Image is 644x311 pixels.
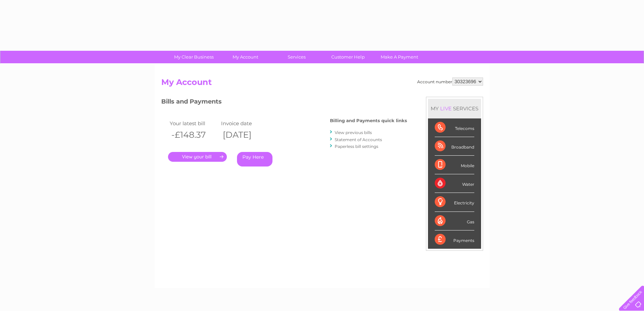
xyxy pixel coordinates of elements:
td: Invoice date [219,119,271,128]
td: Your latest bill [168,119,220,128]
div: Telecoms [435,118,474,137]
a: Services [269,51,325,63]
a: My Clear Business [166,51,222,63]
th: [DATE] [219,128,271,142]
div: Water [435,174,474,193]
th: -£148.37 [168,128,220,142]
div: Electricity [435,193,474,212]
div: Account number [417,77,483,86]
a: View previous bills [335,130,372,135]
div: Broadband [435,137,474,156]
div: LIVE [439,105,453,112]
h4: Billing and Payments quick links [330,118,407,123]
a: Paperless bill settings [335,144,378,149]
a: Customer Help [320,51,376,63]
a: Make A Payment [372,51,427,63]
h3: Bills and Payments [161,97,407,109]
h2: My Account [161,77,483,90]
a: My Account [217,51,273,63]
div: MY SERVICES [428,99,481,118]
div: Mobile [435,156,474,174]
a: Pay Here [237,152,272,166]
a: . [168,152,227,162]
a: Statement of Accounts [335,137,382,142]
div: Payments [435,230,474,249]
div: Gas [435,212,474,230]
